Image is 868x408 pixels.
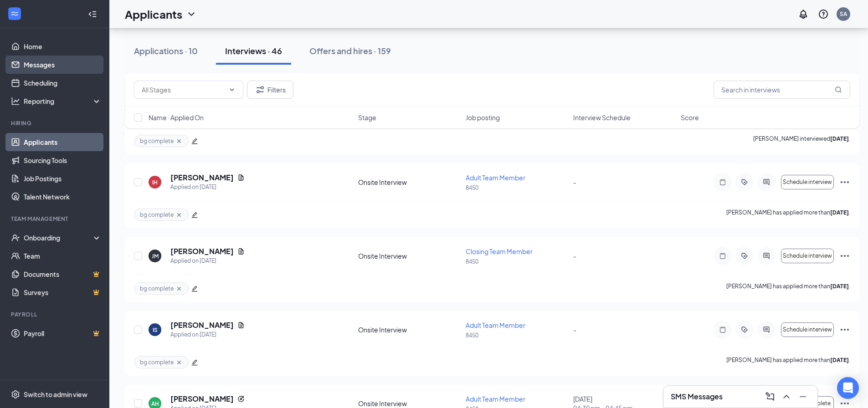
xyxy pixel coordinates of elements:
[152,178,158,186] div: IH
[761,326,772,333] svg: ActiveChat
[170,183,245,192] div: Applied on [DATE]
[24,283,102,301] a: SurveysCrown
[466,321,525,329] span: Adult Team Member
[818,9,829,20] svg: QuestionInfo
[840,10,847,18] div: SA
[11,311,100,318] div: Payroll
[466,173,525,182] span: Adult Team Member
[151,400,159,408] div: AH
[24,74,102,92] a: Scheduling
[839,324,850,335] svg: Ellipses
[170,330,245,339] div: Applied on [DATE]
[170,246,234,256] h5: [PERSON_NAME]
[140,358,174,366] span: bg complete
[717,252,728,260] svg: Note
[796,389,810,404] button: Minimize
[739,178,750,186] svg: ActiveTag
[466,331,568,339] p: 8450
[170,320,234,330] h5: [PERSON_NAME]
[573,252,576,260] span: -
[573,113,631,122] span: Interview Schedule
[191,212,198,218] span: edit
[125,6,182,22] h1: Applicants
[24,247,102,265] a: Team
[358,399,460,408] div: Onsite Interview
[671,392,723,402] h3: SMS Messages
[717,178,728,186] svg: Note
[237,248,245,255] svg: Document
[466,395,525,403] span: Adult Team Member
[225,45,282,56] div: Interviews · 46
[717,326,728,333] svg: Note
[753,135,850,147] p: [PERSON_NAME] interviewed .
[714,81,850,99] input: Search in interviews
[779,389,794,404] button: ChevronUp
[739,252,750,260] svg: ActiveTag
[765,391,776,402] svg: ComposeMessage
[247,81,293,99] button: Filter Filters
[11,119,100,127] div: Hiring
[24,133,102,151] a: Applicants
[140,137,174,145] span: bg complete
[149,113,204,122] span: Name · Applied On
[175,359,183,366] svg: Cross
[797,391,808,402] svg: Minimize
[726,209,850,221] p: [PERSON_NAME] has applied more than .
[237,321,245,329] svg: Document
[11,97,20,106] svg: Analysis
[781,322,834,337] button: Schedule interview
[24,390,87,399] div: Switch to admin view
[839,250,850,261] svg: Ellipses
[191,138,198,144] span: edit
[830,209,849,216] b: [DATE]
[726,282,850,295] p: [PERSON_NAME] has applied more than .
[237,395,245,403] svg: Reapply
[830,135,849,142] b: [DATE]
[798,9,809,20] svg: Notifications
[24,324,102,342] a: PayrollCrown
[11,390,20,399] svg: Settings
[170,173,234,183] h5: [PERSON_NAME]
[781,249,834,263] button: Schedule interview
[783,253,832,259] span: Schedule interview
[11,233,20,242] svg: UserCheck
[140,211,174,219] span: bg complete
[783,326,832,333] span: Schedule interview
[830,357,849,363] b: [DATE]
[466,113,500,122] span: Job posting
[726,356,850,368] p: [PERSON_NAME] has applied more than .
[175,285,183,292] svg: Cross
[466,247,533,255] span: Closing Team Member
[466,184,568,192] p: 8450
[781,391,792,402] svg: ChevronUp
[140,285,174,292] span: bg complete
[24,151,102,169] a: Sourcing Tools
[466,258,568,265] p: 8450
[24,188,102,206] a: Talent Network
[24,233,94,242] div: Onboarding
[10,9,19,18] svg: WorkstreamLogo
[170,256,245,265] div: Applied on [DATE]
[839,177,850,188] svg: Ellipses
[186,9,197,20] svg: ChevronDown
[573,178,576,186] span: -
[739,326,750,333] svg: ActiveTag
[24,97,102,106] div: Reporting
[830,283,849,290] b: [DATE]
[24,37,102,56] a: Home
[175,138,183,145] svg: Cross
[175,211,183,219] svg: Cross
[573,326,576,334] span: -
[170,394,234,404] h5: [PERSON_NAME]
[228,86,236,93] svg: ChevronDown
[358,251,460,260] div: Onsite Interview
[24,56,102,74] a: Messages
[11,215,100,223] div: Team Management
[152,252,159,260] div: JM
[24,169,102,188] a: Job Postings
[783,179,832,185] span: Schedule interview
[763,389,777,404] button: ComposeMessage
[24,265,102,283] a: DocumentsCrown
[191,359,198,366] span: edit
[134,45,198,56] div: Applications · 10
